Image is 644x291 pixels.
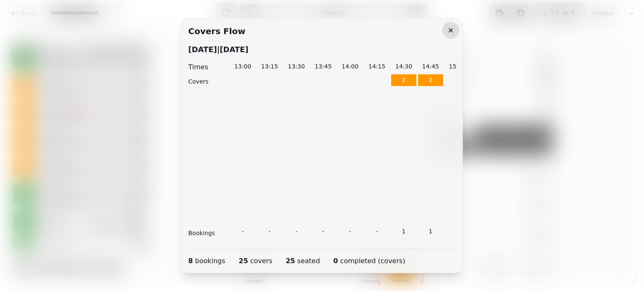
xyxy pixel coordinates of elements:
[333,256,405,266] div: completed (covers)
[445,227,470,235] div: -
[188,256,225,266] div: bookings
[188,62,230,75] div: Times
[188,44,249,55] h2: [DATE] | [DATE]
[364,227,390,235] div: -
[239,257,248,265] span: 25
[188,25,245,37] h2: Covers Flow
[239,256,272,266] div: covers
[333,257,338,265] span: 0
[338,62,363,70] div: 14:00
[257,227,282,235] div: -
[391,227,416,235] div: 1
[364,62,390,70] div: 14:15
[418,75,443,84] p: 2
[188,229,230,242] div: Bookings
[188,257,193,265] span: 8
[257,62,282,70] div: 13:15
[286,257,295,265] span: 25
[284,227,309,235] div: -
[284,62,309,70] div: 13:30
[230,227,255,235] div: -
[391,75,416,84] p: 2
[286,256,320,266] div: seated
[418,62,443,70] div: 14:45
[188,77,230,227] div: Covers
[391,62,416,70] div: 14:30
[445,62,470,70] div: 15:00
[311,62,336,70] div: 13:45
[230,62,255,70] div: 13:00
[418,227,443,235] div: 1
[311,227,336,235] div: -
[338,227,363,235] div: -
